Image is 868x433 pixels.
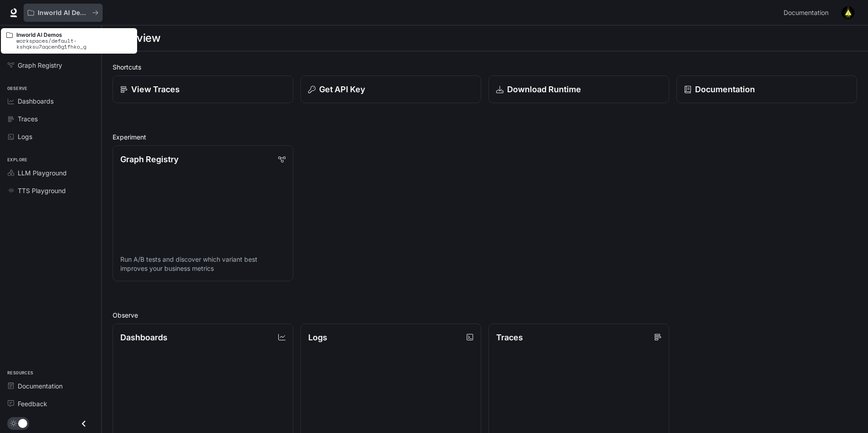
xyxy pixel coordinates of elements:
[4,93,98,109] a: Dashboards
[496,331,523,343] p: Traces
[16,32,132,38] p: Inworld AI Demos
[113,62,857,72] h2: Shortcuts
[18,96,54,106] span: Dashboards
[319,83,365,95] p: Get API Key
[4,396,98,412] a: Feedback
[113,132,857,142] h2: Experiment
[18,418,27,428] span: Dark mode toggle
[488,75,669,103] a: Download Runtime
[113,310,857,320] h2: Observe
[842,6,854,19] img: User avatar
[120,153,178,165] p: Graph Registry
[16,38,132,50] p: workspaces/default-kshqksu7aqcen6g1fhko_g
[131,83,180,95] p: View Traces
[507,83,581,95] p: Download Runtime
[839,4,857,22] button: User avatar
[4,57,98,73] a: Graph Registry
[784,7,829,19] span: Documentation
[301,75,481,103] button: Get API Key
[780,4,835,22] a: Documentation
[18,132,32,141] span: Logs
[18,60,62,70] span: Graph Registry
[4,129,98,144] a: Logs
[4,111,98,127] a: Traces
[4,183,98,199] a: TTS Playground
[18,168,67,178] span: LLM Playground
[18,186,66,195] span: TTS Playground
[308,331,327,343] p: Logs
[18,399,47,408] span: Feedback
[38,9,89,17] p: Inworld AI Demos
[4,165,98,181] a: LLM Playground
[18,381,63,391] span: Documentation
[4,378,98,394] a: Documentation
[113,75,293,103] a: View Traces
[120,255,286,273] p: Run A/B tests and discover which variant best improves your business metrics
[113,145,293,281] a: Graph RegistryRun A/B tests and discover which variant best improves your business metrics
[24,4,103,22] button: All workspaces
[18,114,38,124] span: Traces
[74,414,94,433] button: Close drawer
[695,83,755,95] p: Documentation
[676,75,857,103] a: Documentation
[120,331,168,343] p: Dashboards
